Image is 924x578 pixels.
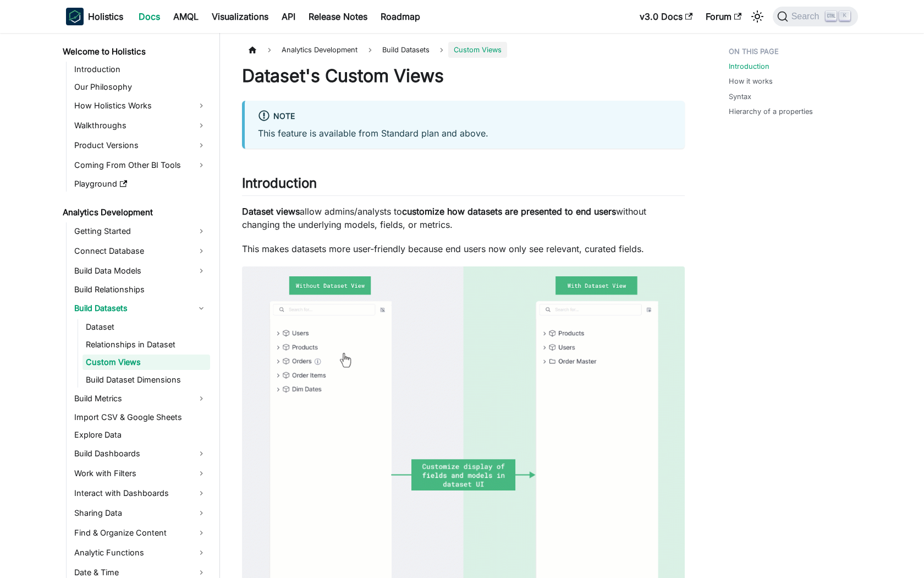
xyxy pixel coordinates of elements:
a: Docs [132,8,167,25]
a: Home page [242,42,263,58]
p: This makes datasets more user-friendly because end users now only see relevant, curated fields. [242,242,685,255]
a: Dataset [82,319,210,335]
a: Build Relationships [71,282,210,297]
a: Build Metrics [71,390,210,407]
a: Hierarchy of a properties [729,106,813,117]
button: Switch between dark and light mode (currently light mode) [749,8,766,25]
span: Build Datasets [377,42,435,58]
a: Visualizations [205,8,275,25]
a: Relationships in Dataset [82,337,210,352]
a: Sharing Data [71,504,210,522]
span: Search [788,12,826,21]
a: Product Versions [71,137,210,154]
a: Forum [699,8,748,25]
a: How it works [729,76,773,86]
strong: Dataset views [242,206,300,217]
a: How Holistics Works [71,97,210,114]
h1: Dataset's Custom Views [242,65,685,87]
a: Getting Started [71,222,210,240]
a: Build Dataset Dimensions [82,372,210,388]
nav: Docs sidebar [55,33,220,578]
p: This feature is available from Standard plan and above. [258,127,672,140]
a: Walkthroughs [71,117,210,134]
a: Release Notes [302,8,374,25]
a: HolisticsHolistics [66,8,123,25]
button: Search (Ctrl+K) [773,7,858,26]
a: Analytic Functions [71,544,210,561]
a: Analytics Development [59,205,210,220]
a: Connect Database [71,242,210,260]
a: Introduction [729,61,769,72]
a: Custom Views [82,355,210,370]
a: Build Data Models [71,262,210,280]
nav: Breadcrumbs [242,42,685,58]
a: Build Dashboards [71,445,210,462]
a: Coming From Other BI Tools [71,156,210,174]
span: Custom Views [448,42,507,58]
div: Note [258,110,672,124]
a: Import CSV & Google Sheets [71,410,210,425]
b: Holistics [88,10,123,23]
kbd: K [839,11,850,21]
a: Welcome to Holistics [59,44,210,59]
a: Syntax [729,91,751,102]
a: AMQL [167,8,205,25]
a: Interact with Dashboards [71,484,210,502]
a: Introduction [71,62,210,77]
a: v3.0 Docs [633,8,699,25]
span: Analytics Development [276,42,363,58]
img: Holistics [66,8,84,25]
a: Build Datasets [71,299,210,317]
a: Our Philosophy [71,79,210,95]
a: Work with Filters [71,465,210,482]
h2: Introduction [242,175,685,196]
p: allow admins/analysts to without changing the underlying models, fields, or metrics. [242,205,685,231]
a: Playground [71,176,210,192]
a: API [275,8,302,25]
strong: customize how datasets are presented to end users [402,206,616,217]
a: Roadmap [374,8,427,25]
a: Find & Organize Content [71,524,210,542]
a: Explore Data [71,427,210,443]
